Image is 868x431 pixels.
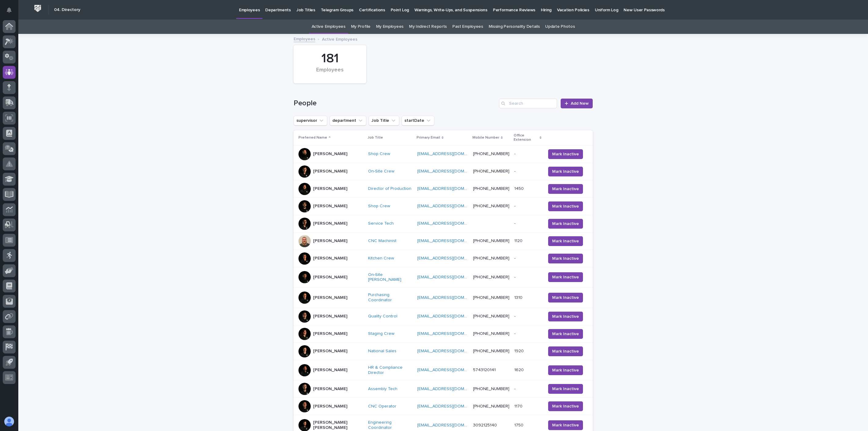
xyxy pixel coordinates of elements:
[368,349,396,354] a: National Sales
[294,250,593,267] tr: [PERSON_NAME]Kitchen Crew [EMAIL_ADDRESS][DOMAIN_NAME] [PHONE_NUMBER]-- Mark Inactive
[313,331,347,336] p: [PERSON_NAME]
[3,415,16,428] button: users-avatar
[313,314,347,319] p: [PERSON_NAME]
[368,404,396,409] a: CNC Operator
[313,420,363,430] p: [PERSON_NAME] [PERSON_NAME]
[552,313,579,320] span: Mark Inactive
[294,325,593,342] tr: [PERSON_NAME]Staging Crew [EMAIL_ADDRESS][DOMAIN_NAME] [PHONE_NUMBER]-- Mark Inactive
[369,116,399,125] button: Job Title
[548,346,583,356] button: Mark Inactive
[489,20,540,34] a: Missing Personality Details
[514,294,524,300] p: 1310
[54,7,80,13] h2: 04. Directory
[552,151,579,157] span: Mark Inactive
[368,151,390,157] a: Shop Crew
[514,132,538,143] p: Office Extension
[417,239,486,243] a: [EMAIL_ADDRESS][DOMAIN_NAME]
[417,169,486,173] a: [EMAIL_ADDRESS][DOMAIN_NAME]
[294,180,593,197] tr: [PERSON_NAME]Director of Production [EMAIL_ADDRESS][DOMAIN_NAME] [PHONE_NUMBER]14501450 Mark Inac...
[294,99,497,108] h1: People
[368,331,394,336] a: Staging Crew
[473,349,509,353] a: [PHONE_NUMBER]
[548,420,583,430] button: Mark Inactive
[548,167,583,176] button: Mark Inactive
[514,347,525,354] p: 1920
[368,169,394,174] a: On-Site Crew
[417,256,486,260] a: [EMAIL_ADDRESS][DOMAIN_NAME]
[552,403,579,409] span: Mark Inactive
[402,116,434,125] button: startDate
[552,255,579,262] span: Mark Inactive
[417,275,486,279] a: [EMAIL_ADDRESS][DOMAIN_NAME]
[514,330,517,336] p: -
[294,308,593,325] tr: [PERSON_NAME]Quality Control [EMAIL_ADDRESS][DOMAIN_NAME] [PHONE_NUMBER]-- Mark Inactive
[368,314,397,319] a: Quality Control
[548,184,583,194] button: Mark Inactive
[3,4,16,16] button: Notifications
[417,404,486,408] a: [EMAIL_ADDRESS][DOMAIN_NAME]
[294,267,593,288] tr: [PERSON_NAME]On-Site [PERSON_NAME] [EMAIL_ADDRESS][DOMAIN_NAME] [PHONE_NUMBER]-- Mark Inactive
[376,20,403,34] a: My Employees
[313,238,347,244] p: [PERSON_NAME]
[473,169,509,173] a: [PHONE_NUMBER]
[294,288,593,308] tr: [PERSON_NAME]Purchasing Coordinator [EMAIL_ADDRESS][DOMAIN_NAME] [PHONE_NUMBER]13101310 Mark Inac...
[417,349,486,353] a: [EMAIL_ADDRESS][DOMAIN_NAME]
[548,293,583,302] button: Mark Inactive
[548,219,583,229] button: Mark Inactive
[368,186,411,191] a: Director of Production
[552,331,579,337] span: Mark Inactive
[473,204,509,208] a: [PHONE_NUMBER]
[368,272,412,283] a: On-Site [PERSON_NAME]
[368,365,412,375] a: HR & Compliance Director
[417,331,486,336] a: [EMAIL_ADDRESS][DOMAIN_NAME]
[514,168,517,174] p: -
[473,239,509,243] a: [PHONE_NUMBER]
[473,314,509,318] a: [PHONE_NUMBER]
[552,386,579,392] span: Mark Inactive
[548,365,583,375] button: Mark Inactive
[294,35,315,42] a: Employees
[417,314,486,318] a: [EMAIL_ADDRESS][DOMAIN_NAME]
[368,386,397,392] a: Assembly Tech
[294,360,593,380] tr: [PERSON_NAME]HR & Compliance Director [EMAIL_ADDRESS][DOMAIN_NAME] 574312014116201620 Mark Inactive
[313,368,347,373] p: [PERSON_NAME]
[32,3,43,14] img: Workspace Logo
[294,215,593,232] tr: [PERSON_NAME]Service Tech [EMAIL_ADDRESS][DOMAIN_NAME] -- Mark Inactive
[473,423,497,427] a: 3092125140
[368,204,390,209] a: Shop Crew
[548,254,583,263] button: Mark Inactive
[368,221,394,226] a: Service Tech
[313,404,347,409] p: [PERSON_NAME]
[514,185,525,191] p: 1450
[298,134,327,141] p: Preferred Name
[552,348,579,354] span: Mark Inactive
[294,398,593,415] tr: [PERSON_NAME]CNC Operator [EMAIL_ADDRESS][DOMAIN_NAME] [PHONE_NUMBER]11701170 Mark Inactive
[417,423,486,427] a: [EMAIL_ADDRESS][DOMAIN_NAME]
[473,404,509,408] a: [PHONE_NUMBER]
[313,349,347,354] p: [PERSON_NAME]
[313,221,347,226] p: [PERSON_NAME]
[294,380,593,398] tr: [PERSON_NAME]Assembly Tech [EMAIL_ADDRESS][DOMAIN_NAME] [PHONE_NUMBER]-- Mark Inactive
[313,256,347,261] p: [PERSON_NAME]
[8,7,16,17] div: Notifications
[552,422,579,428] span: Mark Inactive
[417,368,486,372] a: [EMAIL_ADDRESS][DOMAIN_NAME]
[312,20,345,34] a: Active Employees
[548,201,583,211] button: Mark Inactive
[473,275,509,279] a: [PHONE_NUMBER]
[417,221,486,226] a: [EMAIL_ADDRESS][DOMAIN_NAME]
[368,292,412,303] a: Purchasing Coordinator
[368,256,394,261] a: Kitchen Crew
[548,384,583,394] button: Mark Inactive
[294,145,593,163] tr: [PERSON_NAME]Shop Crew [EMAIL_ADDRESS][DOMAIN_NAME] [PHONE_NUMBER]-- Mark Inactive
[552,168,579,175] span: Mark Inactive
[548,401,583,411] button: Mark Inactive
[473,187,509,191] a: [PHONE_NUMBER]
[294,197,593,215] tr: [PERSON_NAME]Shop Crew [EMAIL_ADDRESS][DOMAIN_NAME] [PHONE_NUMBER]-- Mark Inactive
[313,186,347,191] p: [PERSON_NAME]
[473,387,509,391] a: [PHONE_NUMBER]
[548,329,583,339] button: Mark Inactive
[473,295,509,300] a: [PHONE_NUMBER]
[552,274,579,280] span: Mark Inactive
[514,273,517,280] p: -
